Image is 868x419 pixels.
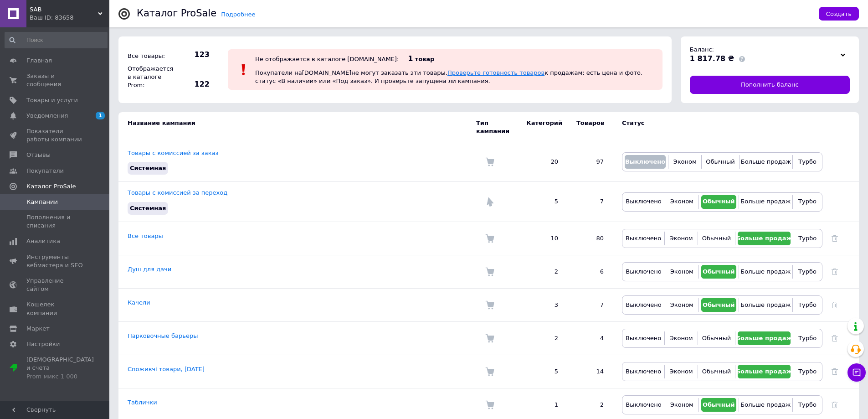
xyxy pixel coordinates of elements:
[832,268,838,275] a: Удалить
[741,298,790,312] button: Больше продаж
[567,321,613,355] td: 4
[701,398,736,412] button: Обычный
[613,112,822,142] td: Статус
[485,157,494,166] img: Комиссия за заказ
[832,335,838,341] a: Удалить
[517,142,567,182] td: 20
[26,167,64,175] span: Покупатели
[668,265,696,279] button: Эконом
[670,368,693,375] span: Эконом
[626,401,661,408] span: Выключено
[706,158,734,165] span: Обычный
[701,298,736,312] button: Обычный
[798,301,817,308] span: Турбо
[819,7,859,21] button: Создать
[701,265,736,279] button: Обычный
[702,335,731,341] span: Обычный
[255,56,399,62] div: Не отображается в каталоге [DOMAIN_NAME]:
[670,401,693,408] span: Эконом
[517,112,567,142] td: Категорий
[5,32,108,48] input: Поиск
[30,5,98,14] span: SAB
[668,298,696,312] button: Эконом
[626,301,661,308] span: Выключено
[798,198,817,205] span: Турбо
[625,195,663,209] button: Выключено
[26,372,94,381] div: Prom микс 1 000
[667,232,695,245] button: Эконом
[485,234,494,243] img: Комиссия за заказ
[128,150,218,156] a: Товары с комиссией за заказ
[128,399,157,406] a: Таблички
[795,265,820,279] button: Турбо
[673,158,697,165] span: Эконом
[742,155,790,169] button: Больше продаж
[128,266,171,273] a: Душ для дачи
[690,76,850,94] a: Пополнить баланс
[700,365,733,378] button: Обычный
[517,255,567,288] td: 2
[741,158,791,165] span: Больше продаж
[832,368,838,375] a: Удалить
[736,368,792,375] span: Больше продаж
[690,46,714,53] span: Баланс:
[738,232,790,245] button: Больше продаж
[625,265,663,279] button: Выключено
[738,365,790,378] button: Больше продаж
[26,182,76,191] span: Каталог ProSale
[668,195,696,209] button: Эконом
[625,232,662,245] button: Выключено
[26,277,84,293] span: Управление сайтом
[485,400,494,409] img: Комиссия за заказ
[701,195,736,209] button: Обычный
[26,57,52,65] span: Главная
[625,331,662,345] button: Выключено
[567,222,613,255] td: 80
[26,356,94,381] span: [DEMOGRAPHIC_DATA] и счета
[130,205,166,212] span: Системная
[625,158,665,165] span: Выключено
[740,301,791,308] span: Больше продаж
[415,56,435,62] span: товар
[447,69,544,76] a: Проверьте готовность товаров
[567,112,613,142] td: Товаров
[625,298,663,312] button: Выключено
[128,299,150,306] a: Качели
[670,335,693,341] span: Эконом
[668,398,696,412] button: Эконом
[517,222,567,255] td: 10
[832,301,838,308] a: Удалить
[741,398,790,412] button: Больше продаж
[221,11,255,18] a: Подробнее
[30,14,109,22] div: Ваш ID: 83658
[736,335,792,341] span: Больше продаж
[626,368,661,375] span: Выключено
[700,331,733,345] button: Обычный
[704,155,736,169] button: Обычный
[798,401,817,408] span: Турбо
[832,235,838,242] a: Удалить
[178,50,210,60] span: 123
[795,298,820,312] button: Турбо
[517,288,567,321] td: 3
[178,79,210,89] span: 122
[125,62,175,92] div: Отображается в каталоге Prom:
[700,232,733,245] button: Обычный
[626,198,661,205] span: Выключено
[26,253,84,269] span: Инструменты вебмастера и SEO
[26,340,60,348] span: Настройки
[26,96,78,104] span: Товары и услуги
[485,367,494,376] img: Комиссия за заказ
[736,235,792,242] span: Больше продаж
[703,401,735,408] span: Обычный
[137,9,216,18] div: Каталог ProSale
[740,401,791,408] span: Больше продаж
[517,321,567,355] td: 2
[798,335,817,341] span: Турбо
[671,155,699,169] button: Эконом
[796,365,820,378] button: Турбо
[795,155,820,169] button: Турбо
[740,198,791,205] span: Больше продаж
[485,300,494,310] img: Комиссия за заказ
[740,268,791,275] span: Больше продаж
